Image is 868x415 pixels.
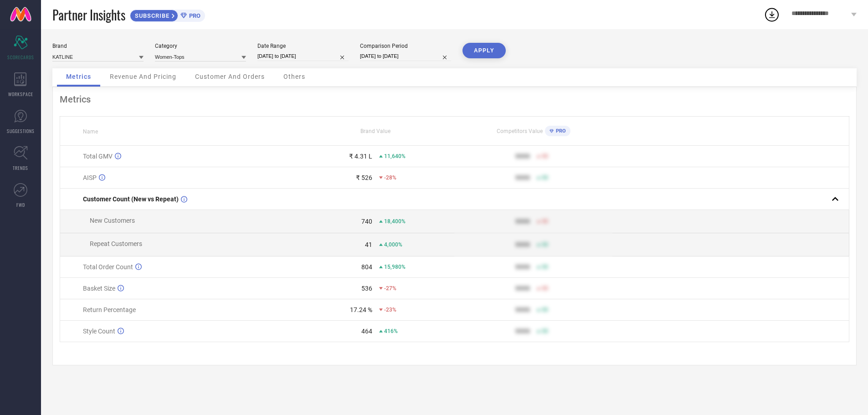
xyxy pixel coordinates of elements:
[384,241,402,248] span: 4,000%
[542,285,548,292] span: 50
[384,328,398,334] span: 416%
[542,264,548,270] span: 50
[52,5,125,24] span: Partner Insights
[542,328,548,334] span: 50
[90,240,142,247] span: Repeat Customers
[515,174,530,181] div: 9999
[13,164,28,171] span: TRENDS
[7,128,35,134] span: SUGGESTIONS
[515,218,530,225] div: 9999
[554,128,566,134] span: PRO
[515,306,530,313] div: 9999
[110,73,176,80] span: Revenue And Pricing
[361,263,372,271] div: 804
[187,12,200,19] span: PRO
[542,307,548,313] span: 50
[384,153,406,159] span: 11,640%
[52,43,144,49] div: Brand
[361,218,372,225] div: 740
[515,328,530,335] div: 9999
[60,94,849,105] div: Metrics
[360,128,390,134] span: Brand Value
[283,73,305,80] span: Others
[83,285,115,292] span: Basket Size
[83,174,97,181] span: AISP
[764,6,780,23] div: Open download list
[356,174,372,181] div: ₹ 526
[83,263,133,271] span: Total Order Count
[257,51,349,61] input: Select date range
[365,241,372,248] div: 41
[542,218,548,225] span: 50
[257,43,349,49] div: Date Range
[8,91,33,97] span: WORKSPACE
[130,12,172,19] span: SUBSCRIBE
[384,307,396,313] span: -23%
[515,153,530,160] div: 9999
[497,128,543,134] span: Competitors Value
[130,7,205,22] a: SUBSCRIBEPRO
[542,241,548,248] span: 50
[83,153,113,160] span: Total GMV
[384,218,406,225] span: 18,400%
[83,328,115,335] span: Style Count
[360,51,451,61] input: Select comparison period
[16,201,25,208] span: FWD
[155,43,246,49] div: Category
[515,241,530,248] div: 9999
[384,264,406,270] span: 15,980%
[384,285,396,292] span: -27%
[462,43,506,58] button: APPLY
[542,174,548,181] span: 50
[349,153,372,160] div: ₹ 4.31 L
[90,217,135,224] span: New Customers
[360,43,451,49] div: Comparison Period
[83,128,98,135] span: Name
[66,73,91,80] span: Metrics
[361,285,372,292] div: 536
[361,328,372,335] div: 464
[195,73,265,80] span: Customer And Orders
[83,306,136,313] span: Return Percentage
[83,195,179,203] span: Customer Count (New vs Repeat)
[7,54,34,61] span: SCORECARDS
[542,153,548,159] span: 50
[515,263,530,271] div: 9999
[384,174,396,181] span: -28%
[515,285,530,292] div: 9999
[350,306,372,313] div: 17.24 %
